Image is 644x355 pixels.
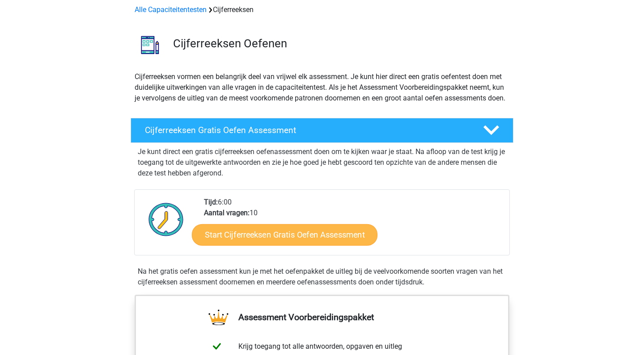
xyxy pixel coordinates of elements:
b: Aantal vragen: [204,209,250,217]
a: Cijferreeksen Gratis Oefen Assessment [127,118,517,143]
a: Alle Capaciteitentesten [135,5,207,14]
p: Cijferreeksen vormen een belangrijk deel van vrijwel elk assessment. Je kunt hier direct een grat... [135,71,509,104]
div: Cijferreeksen [131,4,513,15]
img: Klok [144,197,189,242]
img: cijferreeksen [131,26,169,64]
h3: Cijferreeksen Oefenen [173,37,506,50]
div: 6:00 10 [197,197,509,255]
p: Je kunt direct een gratis cijferreeksen oefenassessment doen om te kijken waar je staat. Na afloo... [138,146,506,179]
div: Na het gratis oefen assessment kun je met het oefenpakket de uitleg bij de veelvoorkomende soorte... [134,266,510,288]
a: Start Cijferreeksen Gratis Oefen Assessment [192,224,377,245]
h4: Cijferreeksen Gratis Oefen Assessment [145,125,469,135]
b: Tijd: [204,198,218,206]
